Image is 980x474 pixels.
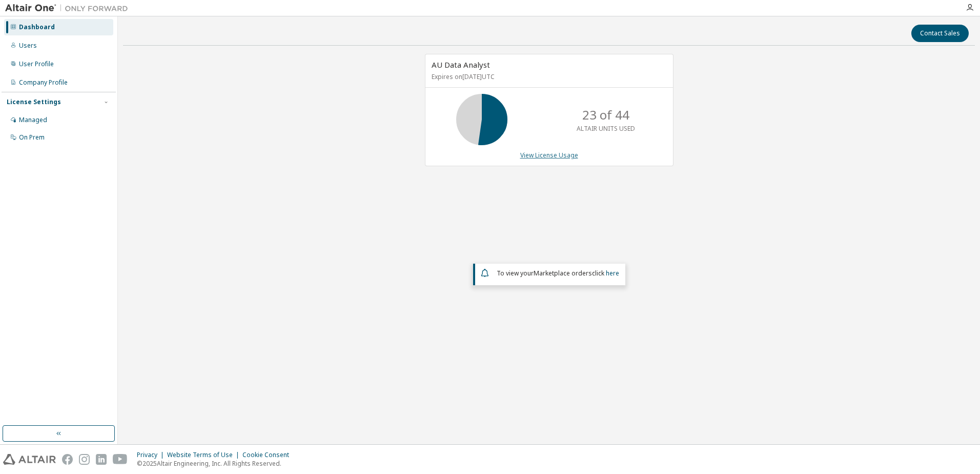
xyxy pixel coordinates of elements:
div: Dashboard [19,23,55,31]
a: View License Usage [520,151,578,160]
button: Contact Sales [911,25,969,42]
em: Marketplace orders [534,269,592,278]
img: youtube.svg [113,454,128,465]
img: altair_logo.svg [3,454,56,465]
div: Cookie Consent [242,451,295,459]
p: 23 of 44 [582,106,629,124]
div: Privacy [137,451,167,459]
span: AU Data Analyst [432,60,490,70]
div: Users [19,42,37,50]
span: To view your click [497,269,619,278]
p: ALTAIR UNITS USED [577,124,635,133]
div: Website Terms of Use [167,451,242,459]
p: Expires on [DATE] UTC [432,72,664,81]
div: Managed [19,116,47,124]
div: Company Profile [19,78,68,87]
img: facebook.svg [62,454,73,465]
p: © 2025 Altair Engineering, Inc. All Rights Reserved. [137,459,295,468]
div: On Prem [19,133,45,142]
img: linkedin.svg [96,454,107,465]
div: License Settings [7,98,61,106]
div: User Profile [19,60,54,68]
img: instagram.svg [79,454,90,465]
a: here [606,269,619,278]
img: Altair One [5,3,133,13]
